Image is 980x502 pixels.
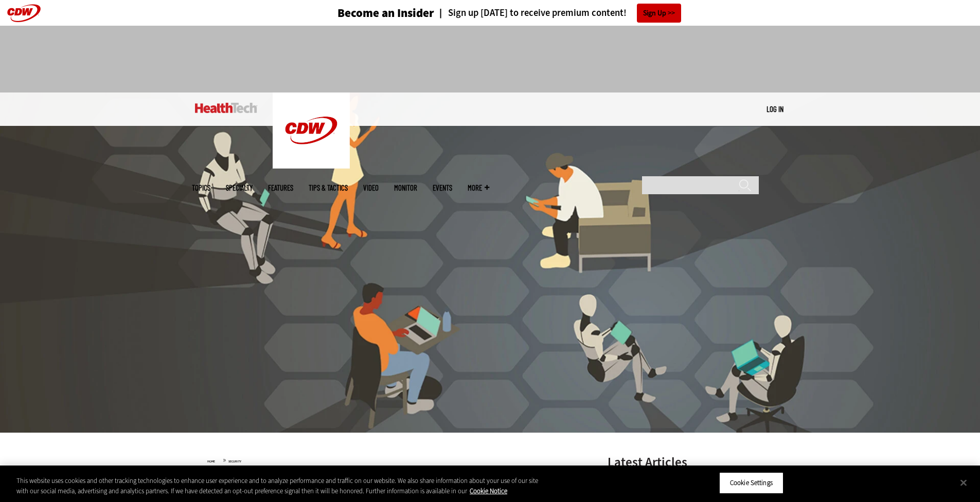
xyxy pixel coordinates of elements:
a: More information about your privacy [470,487,507,495]
a: Tips & Tactics [309,184,348,192]
img: Home [273,92,350,169]
div: User menu [767,104,783,115]
a: Sign Up [637,4,681,23]
a: Sign up [DATE] to receive premium content! [434,8,627,18]
button: Cookie Settings [719,472,783,494]
div: This website uses cookies and other tracking technologies to enhance user experience and to analy... [16,476,539,496]
button: Close [952,471,975,494]
span: Specialty [226,184,253,192]
img: Home [195,103,257,113]
span: More [468,184,489,192]
h3: Latest Articles [608,456,762,469]
a: Security [228,459,241,463]
a: Become an Insider [299,7,434,19]
a: Video [363,184,379,192]
a: Features [268,184,293,192]
h3: Become an Insider [337,7,434,19]
span: Topics [192,184,210,192]
a: Events [433,184,452,192]
a: Log in [767,104,783,114]
a: CDW [273,160,350,171]
a: Home [207,459,215,463]
iframe: advertisement [303,36,678,82]
a: MonITor [394,184,417,192]
div: » [207,456,581,464]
